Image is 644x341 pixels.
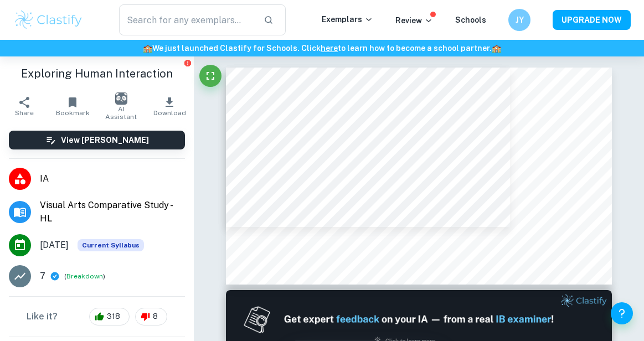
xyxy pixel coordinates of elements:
span: 318 [101,311,126,322]
img: Clastify logo [13,9,84,31]
span: Current Syllabus [78,239,144,251]
button: UPGRADE NOW [553,10,631,30]
button: JY [508,9,530,31]
p: Exemplars [322,13,373,25]
h6: JY [513,14,526,26]
h6: View [PERSON_NAME] [61,134,149,146]
span: 🏫 [492,44,501,53]
button: Download [146,91,194,122]
a: here [321,44,338,53]
button: Fullscreen [199,65,221,87]
div: 8 [135,308,167,325]
span: 🏫 [143,44,152,53]
img: AI Assistant [115,92,127,105]
span: Bookmark [56,109,90,117]
span: Visual Arts Comparative Study - HL [40,199,185,225]
span: [DATE] [40,239,69,252]
span: Download [153,109,186,117]
h1: Exploring Human Interaction [9,65,185,82]
button: AI Assistant [97,91,146,122]
span: AI Assistant [104,105,139,121]
button: Help and Feedback [611,302,633,324]
span: ( ) [64,271,105,282]
button: Bookmark [49,91,97,122]
h6: Like it? [27,310,58,323]
button: Report issue [183,59,192,67]
div: This exemplar is based on the current syllabus. Feel free to refer to it for inspiration/ideas wh... [78,239,144,251]
p: 7 [40,270,45,283]
a: Schools [455,15,486,24]
button: View [PERSON_NAME] [9,131,185,149]
h6: We just launched Clastify for Schools. Click to learn how to become a school partner. [2,42,642,54]
input: Search for any exemplars... [119,4,255,35]
span: Share [15,109,34,117]
div: 318 [89,308,130,325]
button: Breakdown [66,271,103,281]
p: Review [395,14,433,27]
span: IA [40,172,185,185]
span: 8 [147,311,164,322]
